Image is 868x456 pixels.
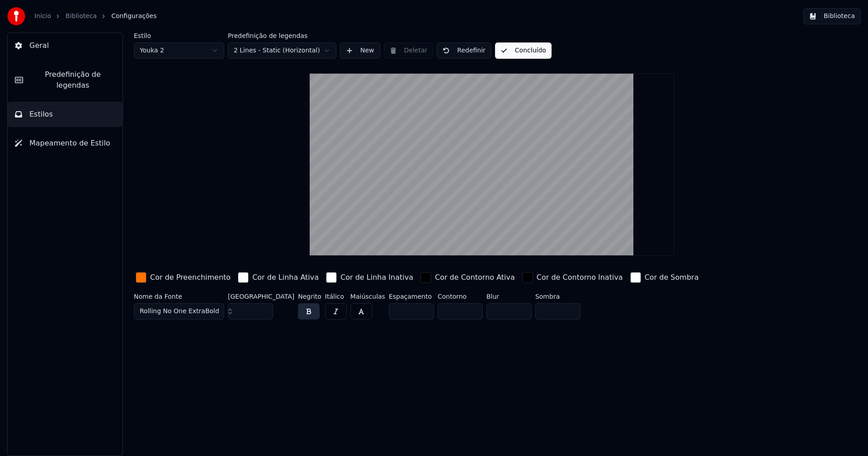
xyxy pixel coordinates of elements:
[628,270,701,285] button: Cor de Sombra
[435,272,515,283] div: Cor de Contorno Ativa
[134,33,224,39] label: Estilo
[29,138,110,149] span: Mapeamento de Estilo
[438,293,483,300] label: Contorno
[228,33,336,39] label: Predefinição de legendas
[134,270,232,285] button: Cor de Preenchimento
[486,293,532,300] label: Blur
[340,272,413,283] div: Cor de Linha Inativa
[340,42,380,59] button: New
[29,40,49,51] span: Geral
[29,109,53,120] span: Estilos
[389,293,434,300] label: Espaçamento
[8,131,123,156] button: Mapeamento de Estilo
[495,42,552,59] button: Concluído
[325,293,347,300] label: Itálico
[350,293,385,300] label: Maiúsculas
[228,293,294,300] label: [GEOGRAPHIC_DATA]
[34,12,51,21] a: Início
[8,62,123,98] button: Predefinição de legendas
[298,293,321,300] label: Negrito
[66,12,97,21] a: Biblioteca
[8,33,123,58] button: Geral
[419,270,517,285] button: Cor de Contorno Ativa
[252,272,319,283] div: Cor de Linha Ativa
[111,12,156,21] span: Configurações
[134,293,224,300] label: Nome da Fonte
[8,102,123,127] button: Estilos
[520,270,625,285] button: Cor de Contorno Inativa
[140,307,219,316] span: Rolling No One ExtraBold
[437,42,491,59] button: Redefinir
[34,12,156,21] nav: breadcrumb
[324,270,415,285] button: Cor de Linha Inativa
[803,8,861,24] button: Biblioteca
[535,293,580,300] label: Sombra
[7,7,25,25] img: youka
[645,272,699,283] div: Cor de Sombra
[236,270,321,285] button: Cor de Linha Ativa
[150,272,231,283] div: Cor de Preenchimento
[537,272,623,283] div: Cor de Contorno Inativa
[30,69,115,91] span: Predefinição de legendas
